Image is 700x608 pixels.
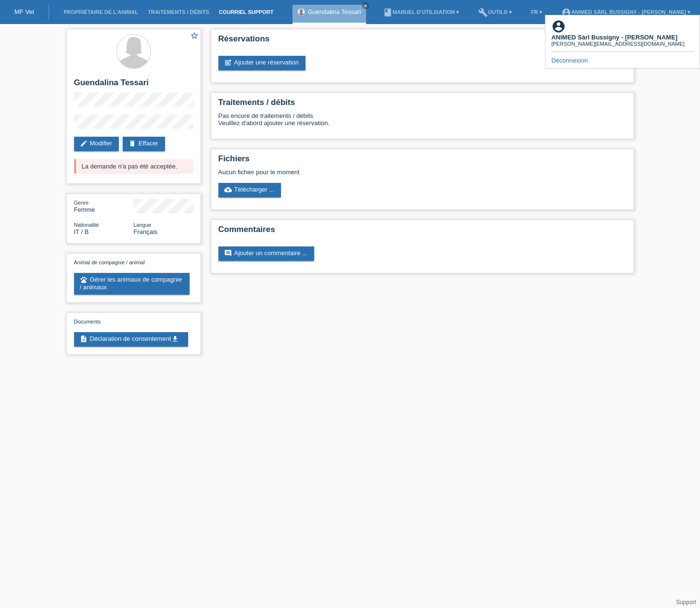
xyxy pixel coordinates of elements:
span: Documents [74,319,101,324]
a: cloud_uploadTélécharger ... [218,183,281,197]
h2: Commentaires [218,225,626,239]
div: Femme [74,199,134,213]
a: MF Vet [14,8,34,15]
b: ANIMED Sàrl Bussigny - [PERSON_NAME] [551,34,677,41]
a: post_addAjouter une réservation [218,56,305,70]
i: delete [128,140,136,147]
a: editModifier [74,137,119,151]
span: Langue [134,222,152,228]
a: FR ▾ [526,9,547,15]
i: pets [80,276,88,284]
a: Déconnexion [551,57,588,64]
a: descriptionDéclaration de consentementget_app [74,332,188,347]
i: close [363,3,368,8]
a: Traitements / débits [143,9,214,15]
div: Aucun fichier pour le moment [218,168,512,176]
a: petsGérer les animaux de compagnie / animaux [74,273,190,295]
span: Animal de compagnie / animal [74,259,145,265]
i: post_add [224,59,232,66]
div: [PERSON_NAME][EMAIL_ADDRESS][DOMAIN_NAME] [551,41,685,47]
a: star_border [190,31,199,41]
a: Propriétaire de l’animal [59,9,143,15]
i: star_border [190,31,199,40]
a: buildOutils ▾ [473,9,516,15]
a: Support [676,599,696,606]
span: Italie / B / 29.03.2023 [74,228,89,235]
i: account_circle [561,8,571,17]
a: Courriel Support [214,9,278,15]
i: comment [224,249,232,257]
a: account_circleANIMED Sàrl Bussigny - [PERSON_NAME] ▾ [557,9,695,15]
h2: Fichiers [218,154,626,168]
span: Nationalité [74,222,99,228]
h2: Guendalina Tessari [74,78,193,92]
i: account_circle [551,19,566,34]
div: La demande n'a pas été acceptée. [74,159,193,174]
i: edit [80,140,88,147]
a: Guendalina Tessari [307,8,361,15]
i: book [383,8,393,17]
h2: Réservations [218,34,626,49]
a: bookManuel d’utilisation ▾ [378,9,464,15]
div: Pas encore de traitements / débits Veuillez d'abord ajouter une réservation. [218,112,626,134]
i: build [478,8,488,17]
i: get_app [171,335,179,343]
a: commentAjouter un commentaire ... [218,246,314,261]
span: Français [134,228,158,235]
a: deleteEffacer [123,137,165,151]
span: Genre [74,200,89,206]
h2: Traitements / débits [218,98,626,112]
i: description [80,335,88,343]
i: cloud_upload [224,186,232,194]
a: close [362,2,369,9]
